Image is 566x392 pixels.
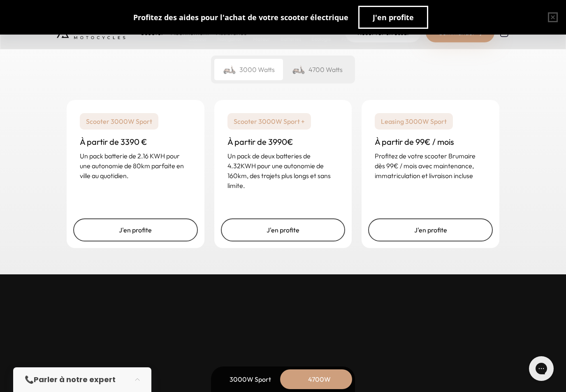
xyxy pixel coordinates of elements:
p: Leasing 3000W Sport [375,113,453,130]
a: J'en profite [221,218,346,241]
h3: À partir de 3390 € [80,136,191,148]
p: Scooter 3000W Sport + [227,113,311,130]
a: J'en profite [368,218,493,241]
p: Un pack batterie de 2.16 KWH pour une autonomie de 80km parfaite en ville au quotidien. [80,151,191,181]
div: 4700W [286,369,352,389]
a: J'en profite [73,218,198,241]
h3: À partir de 99€ / mois [375,136,486,148]
div: 4700 Watts [283,59,352,80]
div: 3000W Sport [217,369,283,389]
iframe: Gorgias live chat messenger [525,353,558,384]
div: 3000 Watts [214,59,283,80]
p: Un pack de deux batteries de 4.32KWH pour une autonomie de 160km, des trajets plus longs et sans ... [227,151,339,190]
h3: À partir de 3990€ [227,136,339,148]
p: Profitez de votre scooter Brumaire dès 99€ / mois avec maintenance, immatriculation et livraison ... [375,151,486,181]
p: Scooter 3000W Sport [80,113,158,130]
